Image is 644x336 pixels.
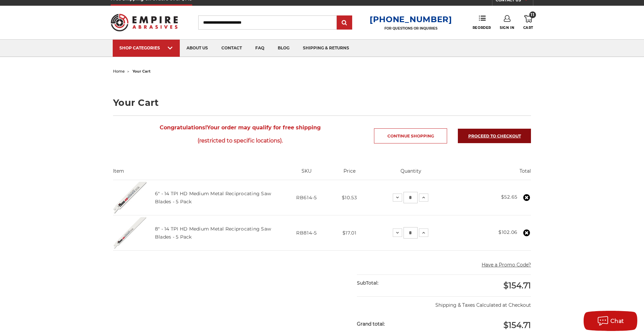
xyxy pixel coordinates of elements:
[610,318,624,324] span: Chat
[498,229,518,235] strong: $102.06
[458,129,531,143] a: Proceed to checkout
[501,194,518,200] strong: $52.65
[523,26,533,30] span: Cart
[503,281,531,290] span: $154.71
[111,9,178,36] img: Empire Abrasives
[160,124,207,131] strong: Congratulations!
[473,15,491,30] a: Reorder
[529,11,536,18] span: 11
[155,226,271,240] a: 8" - 14 TPI HD Medium Metal Reciprocating Saw Blades - 5 Pack
[357,275,444,291] div: SubTotal:
[482,261,531,268] button: Have a Promo Code?
[404,227,418,239] input: 8" - 14 TPI HD Medium Metal Reciprocating Saw Blades - 5 Pack Quantity:
[500,26,514,30] span: Sign In
[338,16,351,30] input: Submit
[584,311,637,331] button: Chat
[357,296,531,309] p: Shipping & Taxes Calculated at Checkout
[215,40,249,57] a: contact
[113,181,147,214] img: 6 inch Morse HD medium metal reciprocating saw blade, 14 TPI
[454,168,531,180] th: Total
[331,168,368,180] th: Price
[374,128,447,143] a: Continue Shopping
[180,40,215,57] a: about us
[296,40,356,57] a: shipping & returns
[370,26,452,31] p: FOR QUESTIONS OR INQUIRIES
[368,168,454,180] th: Quantity
[523,15,533,30] a: 11 Cart
[342,230,357,236] span: $17.01
[370,14,452,24] a: [PHONE_NUMBER]
[155,191,271,205] a: 6" - 14 TPI HD Medium Metal Reciprocating Saw Blades - 5 Pack
[282,168,331,180] th: SKU
[404,192,418,203] input: 6" - 14 TPI HD Medium Metal Reciprocating Saw Blades - 5 Pack Quantity:
[113,134,367,147] span: (restricted to specific locations).
[296,230,317,236] span: RB814-5
[342,195,357,201] span: $10.53
[271,40,296,57] a: blog
[249,40,271,57] a: faq
[119,45,173,50] div: SHOP CATEGORIES
[113,216,147,250] img: 8 inch MK Morse HD medium metal reciprocating saw blade with 14 TPI, ideal for cutting medium thi...
[296,195,317,201] span: RB614-5
[132,69,151,74] span: your cart
[113,69,125,74] a: home
[113,168,282,180] th: Item
[113,98,531,107] h1: Your Cart
[473,26,491,30] span: Reorder
[503,320,531,330] span: $154.71
[113,121,367,147] span: Your order may qualify for free shipping
[357,321,385,327] strong: Grand total:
